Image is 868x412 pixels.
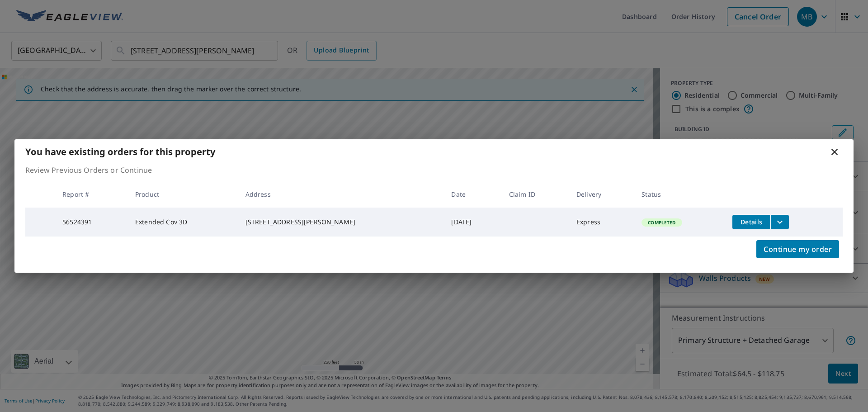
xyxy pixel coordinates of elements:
[770,215,789,229] button: filesDropdownBtn-56524391
[128,208,238,237] td: Extended Cov 3D
[128,181,238,208] th: Product
[569,208,634,237] td: Express
[569,181,634,208] th: Delivery
[634,181,725,208] th: Status
[764,243,832,256] span: Continue my order
[642,219,681,226] span: Completed
[25,146,215,158] b: You have existing orders for this property
[732,215,770,229] button: detailsBtn-56524391
[25,165,843,175] p: Review Previous Orders or Continue
[444,208,501,237] td: [DATE]
[238,181,444,208] th: Address
[502,181,569,208] th: Claim ID
[444,181,501,208] th: Date
[738,218,765,226] span: Details
[55,181,128,208] th: Report #
[756,240,839,258] button: Continue my order
[55,208,128,237] td: 56524391
[245,218,437,227] div: [STREET_ADDRESS][PERSON_NAME]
